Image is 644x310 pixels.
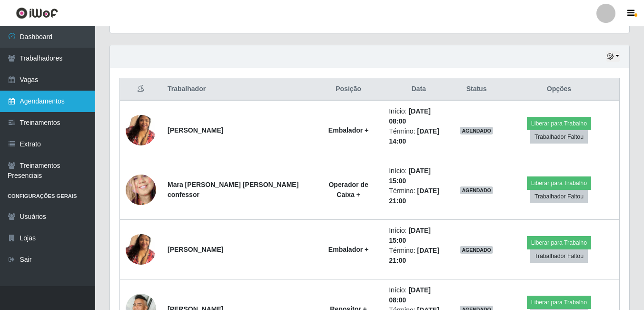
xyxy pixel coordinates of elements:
[460,246,493,254] span: AGENDADO
[126,103,156,157] img: 1700469909448.jpeg
[499,78,620,101] th: Opções
[168,126,223,134] strong: [PERSON_NAME]
[168,246,223,253] strong: [PERSON_NAME]
[389,227,431,244] time: [DATE] 15:00
[527,176,591,190] button: Liberar para Trabalho
[314,78,383,101] th: Posição
[383,78,454,101] th: Data
[389,166,448,186] li: Início:
[389,106,448,126] li: Início:
[454,78,499,101] th: Status
[389,285,448,305] li: Início:
[389,126,448,146] li: Término:
[126,222,156,277] img: 1700469909448.jpeg
[168,181,298,198] strong: Mara [PERSON_NAME] [PERSON_NAME] confessor
[16,7,58,19] img: CoreUI Logo
[389,246,448,266] li: Término:
[530,190,588,203] button: Trabalhador Faltou
[328,181,368,198] strong: Operador de Caixa +
[389,186,448,206] li: Término:
[328,126,368,134] strong: Embalador +
[126,157,156,223] img: 1650948199907.jpeg
[162,78,314,101] th: Trabalhador
[530,249,588,263] button: Trabalhador Faltou
[389,286,431,304] time: [DATE] 08:00
[527,296,591,309] button: Liberar para Trabalho
[460,127,493,134] span: AGENDADO
[389,107,431,125] time: [DATE] 08:00
[389,167,431,185] time: [DATE] 15:00
[460,186,493,194] span: AGENDADO
[530,130,588,144] button: Trabalhador Faltou
[527,117,591,130] button: Liberar para Trabalho
[389,226,448,246] li: Início:
[527,236,591,249] button: Liberar para Trabalho
[328,246,368,253] strong: Embalador +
